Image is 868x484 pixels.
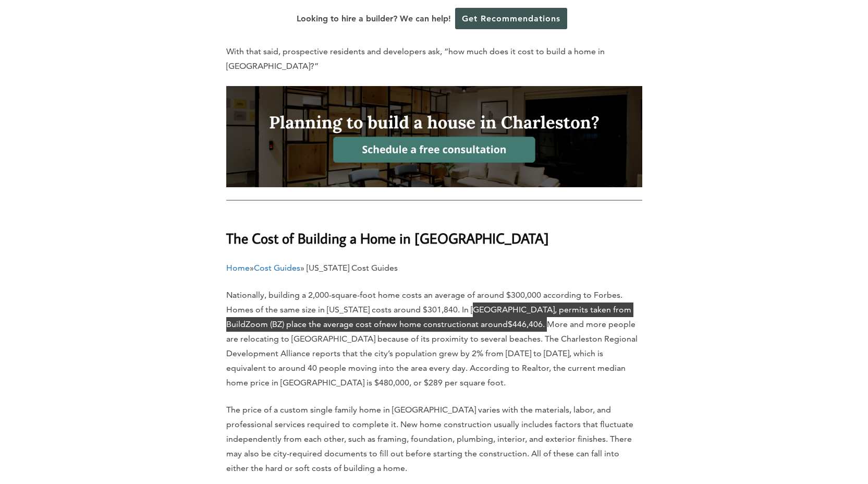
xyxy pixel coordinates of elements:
p: » » [US_STATE] Cost Guides [226,261,642,275]
span: The price of a custom single family home in [GEOGRAPHIC_DATA] varies with the materials, labor, a... [226,405,633,473]
a: Get Recommendations [455,8,567,29]
b: new home construction [382,319,471,329]
span: Nationally, building a 2,000-square-foot home costs an average of around $300,000 according to Fo... [226,290,631,329]
strong: The Cost of Building a Home in [GEOGRAPHIC_DATA] [226,229,549,247]
span: at around [471,319,508,329]
span: . More and more people are relocating to [GEOGRAPHIC_DATA] because of its proximity to several be... [226,319,638,388]
b: $446,406 [508,319,543,329]
a: Cost Guides [254,263,300,273]
a: Home [226,263,250,273]
span: With that said, prospective residents and developers ask, “how much does it cost to build a home ... [226,46,605,71]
